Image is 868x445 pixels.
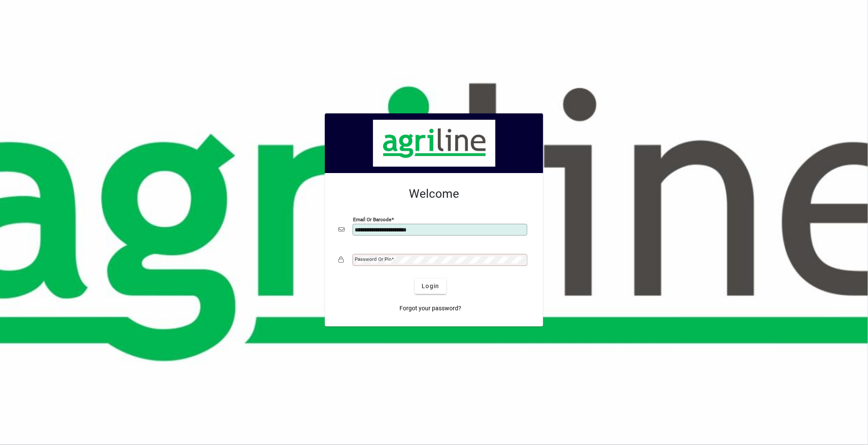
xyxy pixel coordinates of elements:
[355,256,391,262] mat-label: Password or Pin
[415,279,446,294] button: Login
[353,216,391,222] mat-label: Email or Barcode
[396,301,465,316] a: Forgot your password?
[422,282,439,291] span: Login
[339,187,529,201] h2: Welcome
[400,304,462,313] span: Forgot your password?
